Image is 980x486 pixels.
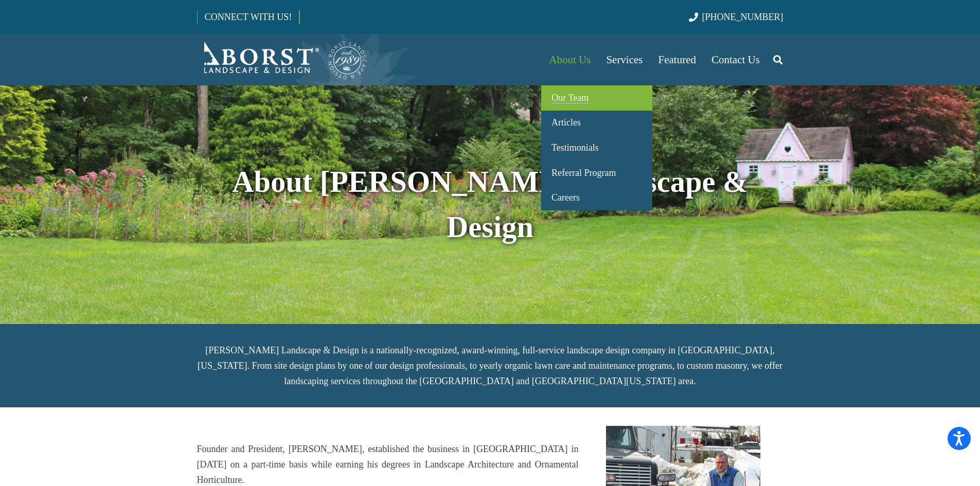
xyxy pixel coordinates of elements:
[689,12,783,22] a: [PHONE_NUMBER]
[768,47,788,73] a: Search
[232,165,748,244] strong: About [PERSON_NAME] Landscape & Design
[551,142,599,153] span: Testimonials
[198,5,299,29] a: CONNECT WITH US!
[711,53,760,66] span: Contact Us
[598,34,650,85] a: Services
[551,117,581,128] span: Articles
[197,39,368,80] a: Borst-Logo
[541,160,652,186] a: Referral Program
[606,53,643,66] span: Services
[541,135,652,160] a: Testimonials
[551,93,589,103] span: Our Team
[702,12,783,22] span: [PHONE_NUMBER]
[551,192,580,203] span: Careers
[541,111,652,136] a: Articles
[658,53,696,66] span: Featured
[549,53,591,66] span: About Us
[541,185,652,210] a: Careers
[197,343,783,389] p: [PERSON_NAME] Landscape & Design is a nationally-recognized, award-winning, full-service landscap...
[651,34,704,85] a: Featured
[541,34,598,85] a: About Us
[541,85,652,111] a: Our Team
[704,34,768,85] a: Contact Us
[551,168,616,178] span: Referral Program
